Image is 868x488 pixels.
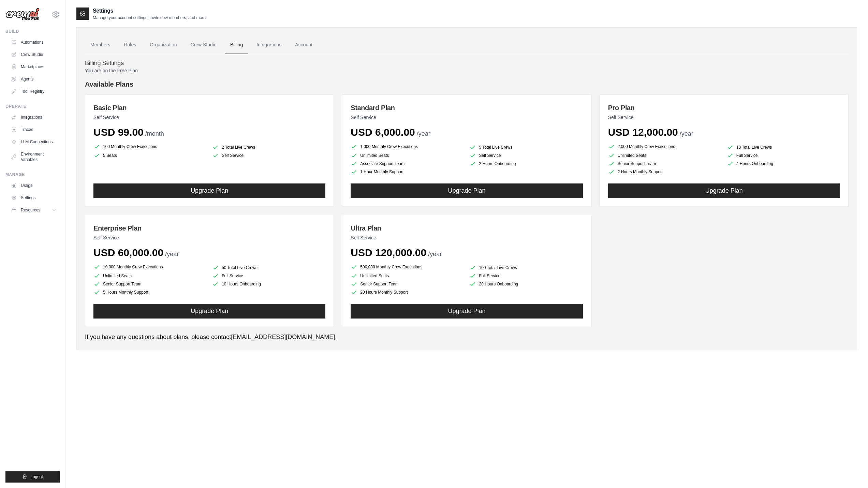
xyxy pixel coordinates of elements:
[225,36,248,54] a: Billing
[608,143,721,151] li: 2,000 Monthly Crew Executions
[351,263,464,271] li: 500,000 Monthly Crew Executions
[8,192,60,203] a: Settings
[290,36,318,54] a: Account
[93,127,144,138] span: USD 99.00
[165,251,179,257] span: /year
[351,272,464,279] li: Unlimited Seats
[351,152,464,159] li: Unlimited Seats
[185,36,222,54] a: Crew Studio
[93,152,207,159] li: 5 Seats
[118,36,142,54] a: Roles
[351,234,583,241] p: Self Service
[469,160,583,167] li: 2 Hours Onboarding
[5,471,60,483] button: Logout
[212,272,325,279] li: Full Service
[417,130,430,137] span: /year
[727,160,840,167] li: 4 Hours Onboarding
[251,36,287,54] a: Integrations
[93,289,207,296] li: 5 Hours Monthly Support
[93,234,325,241] p: Self Service
[8,149,60,165] a: Environment Variables
[428,251,442,257] span: /year
[212,281,325,287] li: 10 Hours Onboarding
[351,168,464,175] li: 1 Hour Monthly Support
[608,168,721,175] li: 2 Hours Monthly Support
[469,272,583,279] li: Full Service
[8,74,60,85] a: Agents
[351,247,426,258] span: USD 120,000.00
[93,114,325,121] p: Self Service
[93,304,325,319] button: Upgrade Plan
[608,114,840,121] p: Self Service
[469,152,583,159] li: Self Service
[231,334,335,340] a: [EMAIL_ADDRESS][DOMAIN_NAME]
[145,130,164,137] span: /month
[5,104,60,109] div: Operate
[30,474,43,479] span: Logout
[85,332,849,342] p: If you have any questions about plans, please contact .
[351,103,583,113] h3: Standard Plan
[351,160,464,167] li: Associate Support Team
[144,36,182,54] a: Organization
[93,272,207,279] li: Unlimited Seats
[5,8,40,21] img: Logo
[93,7,207,15] h2: Settings
[212,152,325,159] li: Self Service
[93,15,207,20] p: Manage your account settings, invite new members, and more.
[85,67,849,74] p: You are on the Free Plan
[93,103,325,113] h3: Basic Plan
[93,183,325,198] button: Upgrade Plan
[85,60,849,67] h4: Billing Settings
[351,304,583,319] button: Upgrade Plan
[351,143,464,151] li: 1,000 Monthly Crew Executions
[469,281,583,287] li: 20 Hours Onboarding
[351,281,464,287] li: Senior Support Team
[351,183,583,198] button: Upgrade Plan
[85,36,116,54] a: Members
[93,281,207,287] li: Senior Support Team
[93,143,207,151] li: 100 Monthly Crew Executions
[8,112,60,123] a: Integrations
[608,183,840,198] button: Upgrade Plan
[469,144,583,151] li: 5 Total Live Crews
[212,264,325,271] li: 50 Total Live Crews
[469,264,583,271] li: 100 Total Live Crews
[727,144,840,151] li: 10 Total Live Crews
[351,223,583,233] h3: Ultra Plan
[93,223,325,233] h3: Enterprise Plan
[93,263,207,271] li: 10,000 Monthly Crew Executions
[8,136,60,147] a: LLM Connections
[680,130,693,137] span: /year
[8,37,60,48] a: Automations
[608,152,721,159] li: Unlimited Seats
[8,49,60,60] a: Crew Studio
[351,127,415,138] span: USD 6,000.00
[608,127,678,138] span: USD 12,000.00
[351,289,464,296] li: 20 Hours Monthly Support
[21,207,40,213] span: Resources
[93,247,163,258] span: USD 60,000.00
[351,114,583,121] p: Self Service
[8,124,60,135] a: Traces
[608,103,840,113] h3: Pro Plan
[608,160,721,167] li: Senior Support Team
[5,172,60,177] div: Manage
[727,152,840,159] li: Full Service
[5,29,60,34] div: Build
[212,144,325,151] li: 2 Total Live Crews
[8,61,60,72] a: Marketplace
[85,79,849,89] h4: Available Plans
[8,205,60,216] button: Resources
[8,86,60,97] a: Tool Registry
[8,180,60,191] a: Usage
